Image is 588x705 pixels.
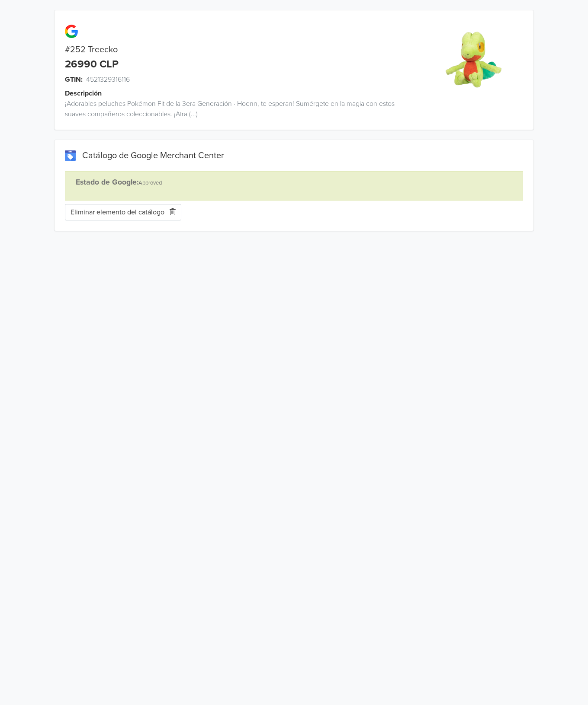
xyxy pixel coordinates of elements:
[441,28,506,93] img: product_image
[55,99,414,119] div: ¡Adorables peluches Pokémon Fit de la 3era Generación · Hoenn, te esperan! Sumérgete en la magia ...
[76,177,512,188] p: Approved
[65,74,83,85] span: GTIN:
[65,58,119,71] div: 26990 CLP
[65,204,181,220] button: Eliminar elemento del catálogo
[55,45,414,55] div: #252 Treecko
[86,74,130,85] span: 4521329316116
[65,150,524,161] div: Catálogo de Google Merchant Center
[76,178,138,187] b: Estado de Google:
[65,88,424,99] div: Descripción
